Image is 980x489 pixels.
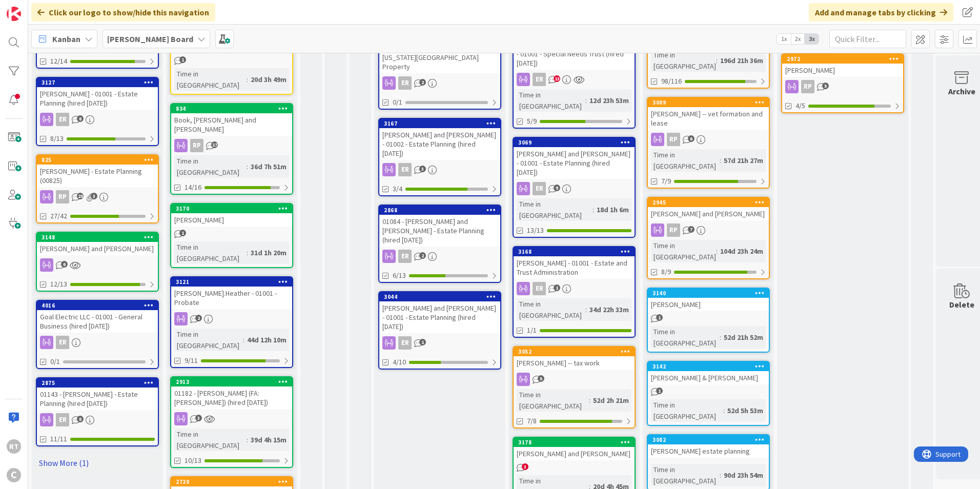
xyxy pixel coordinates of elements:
[651,399,723,422] div: Time in [GEOGRAPHIC_DATA]
[667,223,680,237] div: RP
[384,120,500,127] div: 3167
[379,76,500,90] div: ER
[648,198,769,220] div: 2945[PERSON_NAME] and [PERSON_NAME]
[688,135,695,142] span: 6
[419,166,426,172] span: 3
[37,78,158,110] div: 3127[PERSON_NAME] - 01001 - Estate Planning (hired [DATE])
[648,444,769,458] div: [PERSON_NAME] estate planning
[379,336,500,350] div: ER
[244,334,289,345] div: 44d 12h 10m
[378,31,501,110] a: [PERSON_NAME] - 01002 - Sale of [US_STATE][GEOGRAPHIC_DATA] PropertyER0/1
[648,435,769,444] div: 3082
[787,55,903,63] div: 2972
[42,234,158,241] div: 3148
[648,435,769,458] div: 3082[PERSON_NAME] estate planning
[514,138,635,147] div: 3069
[801,80,814,93] div: RP
[170,30,293,95] a: Pinnacle BankTime in [GEOGRAPHIC_DATA]:20d 3h 49m
[37,301,158,310] div: 4016
[648,298,769,311] div: [PERSON_NAME]
[37,242,158,255] div: [PERSON_NAME] and [PERSON_NAME]
[56,413,69,426] div: ER
[538,375,544,382] span: 5
[211,141,218,148] span: 17
[398,250,412,263] div: ER
[379,206,500,215] div: 2868
[170,103,293,195] a: 834Book, [PERSON_NAME] and [PERSON_NAME]RPTime in [GEOGRAPHIC_DATA]:36d 7h 51m14/16
[379,206,500,247] div: 286801084 - [PERSON_NAME] and [PERSON_NAME] - Estate Planning (hired [DATE])
[379,292,500,333] div: 3044[PERSON_NAME] and [PERSON_NAME] - 01001 - Estate Planning (hired [DATE])
[247,247,248,258] span: :
[36,77,159,146] a: 3127[PERSON_NAME] - 01001 - Estate Planning (hired [DATE])ER8/13
[651,149,720,172] div: Time in [GEOGRAPHIC_DATA]
[514,256,635,279] div: [PERSON_NAME] - 01001 - Estate and Trust Administration
[195,315,202,321] span: 2
[378,118,501,196] a: 3167[PERSON_NAME] and [PERSON_NAME] - 01002 - Estate Planning (hired [DATE])ER3/4
[36,154,159,223] a: 825[PERSON_NAME] - Estate Planning (00825)RP27/42
[174,329,243,351] div: Time in [GEOGRAPHIC_DATA]
[656,388,663,394] span: 1
[795,100,805,111] span: 4/5
[176,205,292,212] div: 3170
[419,252,426,259] span: 2
[590,395,631,406] div: 52d 2h 21m
[647,197,770,279] a: 2945[PERSON_NAME] and [PERSON_NAME]RPTime in [GEOGRAPHIC_DATA]:104d 23h 24m8/9
[720,155,721,166] span: :
[77,115,84,122] span: 8
[652,290,769,297] div: 3140
[652,436,769,443] div: 3082
[7,7,21,21] img: Visit kanbanzone.com
[517,389,589,412] div: Time in [GEOGRAPHIC_DATA]
[37,155,158,165] div: 825
[42,79,158,86] div: 3127
[91,193,97,199] span: 3
[522,463,528,470] span: 3
[393,357,406,368] span: 4/10
[514,438,635,447] div: 3178
[50,211,67,221] span: 27/42
[718,55,766,66] div: 196d 21h 36m
[782,80,903,93] div: RP
[688,226,695,233] span: 7
[37,378,158,410] div: 287501143 - [PERSON_NAME] - Estate Planning (hired [DATE])
[513,346,636,429] a: 3052[PERSON_NAME] -- tax workTime in [GEOGRAPHIC_DATA]:52d 2h 21m7/8
[37,78,158,87] div: 3127
[419,79,426,86] span: 2
[384,207,500,214] div: 2868
[379,163,500,176] div: ER
[782,64,903,77] div: [PERSON_NAME]
[721,155,766,166] div: 57d 21h 27m
[527,416,537,426] span: 7/8
[398,336,412,350] div: ER
[593,204,594,215] span: :
[554,284,560,291] span: 1
[185,355,198,366] span: 9/11
[419,339,426,345] span: 1
[174,68,247,91] div: Time in [GEOGRAPHIC_DATA]
[647,288,770,353] a: 3140[PERSON_NAME]Time in [GEOGRAPHIC_DATA]:52d 21h 52m
[533,182,546,195] div: ER
[585,95,587,106] span: :
[517,89,585,112] div: Time in [GEOGRAPHIC_DATA]
[648,207,769,220] div: [PERSON_NAME] and [PERSON_NAME]
[527,225,544,236] span: 13/13
[56,336,69,349] div: ER
[652,363,769,370] div: 3142
[725,405,766,416] div: 52d 5h 53m
[518,248,635,255] div: 3168
[517,298,585,321] div: Time in [GEOGRAPHIC_DATA]
[171,104,292,136] div: 834Book, [PERSON_NAME] and [PERSON_NAME]
[37,301,158,333] div: 4016Goal Electric LLC - 01001 - General Business (hired [DATE])
[185,182,201,193] span: 14/16
[37,113,158,126] div: ER
[22,2,47,14] span: Support
[56,113,69,126] div: ER
[77,193,84,199] span: 25
[37,165,158,187] div: [PERSON_NAME] - Estate Planning (00825)
[648,223,769,237] div: RP
[589,395,590,406] span: :
[36,232,159,292] a: 3148[PERSON_NAME] and [PERSON_NAME]12/13
[647,361,770,426] a: 3142[PERSON_NAME] & [PERSON_NAME]Time in [GEOGRAPHIC_DATA]:52d 5h 53m
[648,362,769,384] div: 3142[PERSON_NAME] & [PERSON_NAME]
[379,215,500,247] div: 01084 - [PERSON_NAME] and [PERSON_NAME] - Estate Planning (hired [DATE])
